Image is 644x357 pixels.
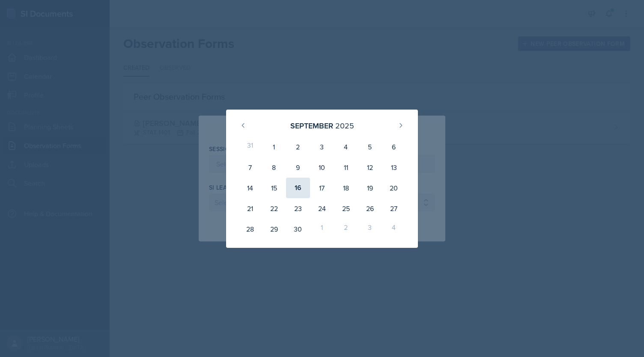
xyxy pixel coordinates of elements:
[382,198,406,219] div: 27
[382,137,406,157] div: 6
[262,137,286,157] div: 1
[262,178,286,198] div: 15
[286,137,310,157] div: 2
[238,137,262,157] div: 31
[262,198,286,219] div: 22
[310,137,334,157] div: 3
[238,178,262,198] div: 14
[310,198,334,219] div: 24
[310,178,334,198] div: 17
[334,198,358,219] div: 25
[358,157,382,178] div: 12
[358,137,382,157] div: 5
[334,178,358,198] div: 18
[334,219,358,239] div: 2
[382,157,406,178] div: 13
[382,219,406,239] div: 4
[262,157,286,178] div: 8
[238,198,262,219] div: 21
[262,219,286,239] div: 29
[286,198,310,219] div: 23
[238,157,262,178] div: 7
[382,178,406,198] div: 20
[358,219,382,239] div: 3
[310,157,334,178] div: 10
[310,219,334,239] div: 1
[358,178,382,198] div: 19
[286,219,310,239] div: 30
[334,157,358,178] div: 11
[334,137,358,157] div: 4
[286,157,310,178] div: 9
[290,120,333,131] div: September
[286,178,310,198] div: 16
[238,219,262,239] div: 28
[358,198,382,219] div: 26
[335,120,354,131] div: 2025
